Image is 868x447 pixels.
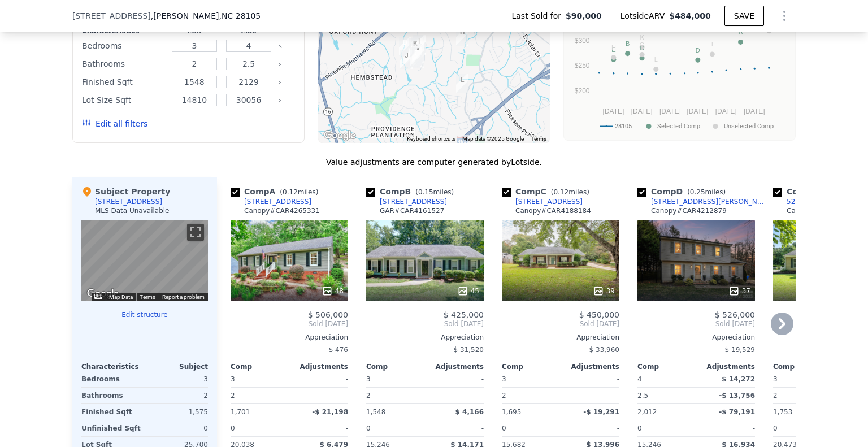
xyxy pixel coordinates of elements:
[739,29,743,36] text: A
[640,34,644,41] text: K
[462,136,524,142] span: Map data ©2025 Google
[84,287,121,301] img: Google
[566,10,602,21] span: $90,000
[715,310,755,319] span: $ 526,000
[561,362,619,371] div: Adjustments
[669,11,711,20] span: $484,000
[72,157,796,168] div: Value adjustments are computer generated by Lotside .
[637,424,642,432] span: 0
[711,41,713,47] text: I
[502,408,521,416] span: 1,695
[95,197,162,206] div: [STREET_ADDRESS]
[409,31,430,59] div: 923 Somersby Ln
[147,371,208,387] div: 3
[366,408,385,416] span: 1,548
[452,70,473,98] div: 2624 Briar Ridge Dr
[366,186,458,197] div: Comp B
[231,197,311,206] a: [STREET_ADDRESS]
[719,408,755,416] span: -$ 79,191
[575,87,590,95] text: $200
[620,10,669,21] span: Lotside ARV
[405,43,427,71] div: 520 Stanhope Ln
[366,319,484,328] span: Sold [DATE]
[773,186,865,197] div: Comp E
[502,388,558,403] div: 2
[321,128,358,143] a: Open this area in Google Maps (opens a new window)
[651,206,727,215] div: Canopy # CAR4212879
[457,285,479,297] div: 45
[502,424,506,432] span: 0
[657,123,700,130] text: Selected Comp
[744,107,765,115] text: [DATE]
[502,375,506,383] span: 3
[715,107,737,115] text: [DATE]
[366,424,371,432] span: 0
[231,362,289,371] div: Comp
[563,388,619,403] div: -
[502,362,561,371] div: Comp
[81,220,208,301] div: Street View
[366,362,425,371] div: Comp
[407,39,429,67] div: 1111 Somersby Ln
[690,188,705,196] span: 0.25
[502,333,619,342] div: Appreciation
[687,107,709,115] text: [DATE]
[515,206,591,215] div: Canopy # CAR4188184
[278,62,283,67] button: Clear
[81,371,142,387] div: Bedrooms
[455,408,484,416] span: $ 4,166
[696,47,700,54] text: D
[615,123,632,130] text: 28105
[72,10,151,21] span: [STREET_ADDRESS]
[292,388,348,403] div: -
[278,98,283,103] button: Clear
[82,92,165,108] div: Lot Size Sqft
[563,371,619,387] div: -
[289,362,348,371] div: Adjustments
[787,206,862,215] div: Canopy # CAR4167372
[366,333,484,342] div: Appreciation
[773,388,830,403] div: 2
[637,319,755,328] span: Sold [DATE]
[698,420,755,436] div: -
[637,375,642,383] span: 4
[396,45,417,73] div: 1336 Somersby Ln
[219,11,261,20] span: , NC 28105
[405,33,426,62] div: 406 Sandymead Rd
[366,388,423,403] div: 2
[308,310,348,319] span: $ 506,000
[773,424,778,432] span: 0
[502,319,619,328] span: Sold [DATE]
[427,388,484,403] div: -
[231,388,287,403] div: 2
[81,388,142,403] div: Bathrooms
[651,197,769,206] div: [STREET_ADDRESS][PERSON_NAME]
[94,294,102,299] button: Keyboard shortcuts
[411,188,458,196] span: ( miles)
[283,188,298,196] span: 0.12
[81,310,208,319] button: Edit structure
[147,420,208,436] div: 0
[531,136,546,142] a: Terms (opens in new tab)
[81,186,170,197] div: Subject Property
[593,285,615,297] div: 39
[696,362,755,371] div: Adjustments
[427,420,484,436] div: -
[380,197,447,206] div: [STREET_ADDRESS]
[583,408,619,416] span: -$ 19,291
[95,206,170,215] div: MLS Data Unavailable
[563,420,619,436] div: -
[444,310,484,319] span: $ 425,000
[278,44,283,49] button: Clear
[231,408,250,416] span: 1,701
[84,287,121,301] a: Open this area in Google Maps (opens a new window)
[292,420,348,436] div: -
[82,118,147,129] button: Edit all filters
[231,375,235,383] span: 3
[722,375,755,383] span: $ 14,272
[109,293,133,301] button: Map Data
[773,362,832,371] div: Comp
[640,45,644,51] text: C
[147,404,208,420] div: 1,575
[637,197,769,206] a: [STREET_ADDRESS][PERSON_NAME]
